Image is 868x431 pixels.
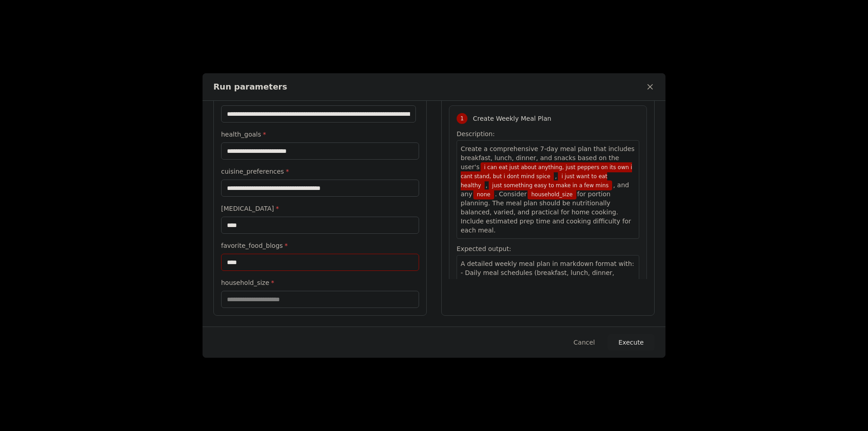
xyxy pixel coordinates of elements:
label: household_size [221,278,419,287]
span: , [486,181,487,189]
span: , [555,172,557,180]
span: A detailed weekly meal plan in markdown format with: - Daily meal schedules (breakfast, lunch, di... [461,260,634,313]
span: . Consider [495,190,527,198]
span: for portion planning. The meal plan should be nutritionally balanced, varied, and practical for h... [461,190,631,234]
span: Variable: cuisine_preferences [489,180,613,190]
span: Variable: dietary_preferences [461,162,632,181]
span: Variable: health_goals [461,171,607,190]
label: [MEDICAL_DATA] [221,204,419,213]
span: Create Weekly Meal Plan [473,114,551,123]
span: Create a comprehensive 7-day meal plan that includes breakfast, lunch, dinner, and snacks based o... [461,145,635,171]
button: Cancel [566,334,602,350]
label: health_goals [221,130,419,139]
div: 1 [457,113,467,124]
span: Expected output: [457,245,511,252]
button: Execute [608,334,655,350]
span: Variable: household_size [528,189,576,199]
label: cuisine_preferences [221,167,419,176]
span: Description: [457,130,495,137]
h2: Run parameters [213,81,287,93]
span: Variable: food_allergies [473,189,494,199]
label: favorite_food_blogs [221,241,419,250]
